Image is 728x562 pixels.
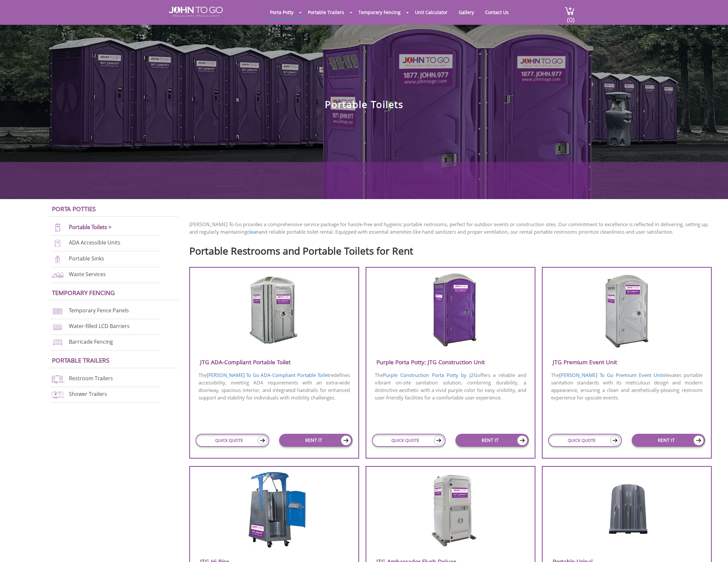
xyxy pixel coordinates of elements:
a: Purple Construction Porta Potty by J2G [383,372,477,378]
a: QUICK QUOTE [548,434,622,447]
img: water-filled%20barriers-new.png [51,322,65,331]
img: restroom-trailers-new.png [51,375,65,383]
a: clean [247,228,259,235]
img: JTG-Ambassador-Flush-Deluxe.png [419,472,482,547]
img: waste-services-new.png [51,271,65,279]
a: Porta Potty [265,6,298,19]
a: Porta Potties [52,205,96,213]
a: QUICK QUOTE [372,434,446,447]
img: JTG-ADA-Compliant-Portable-Toilet.png [243,273,305,348]
a: ADA Accessible Units [69,239,120,246]
p: The elevates portable sanitation standards with its meticulous design and modern appearance, ensu... [543,371,711,402]
h2: Portable Restrooms and Portable Toilets for Rent [189,242,718,256]
a: Temporary Fence Panels [69,307,129,314]
a: Portable trailers [52,356,109,364]
p: The offers a reliable and vibrant on-site sanitation solution, combining durability, a distinctiv... [366,371,535,402]
h3: JTG Premium Event Unit [543,357,711,367]
h3: JTG ADA-Compliant Portable Toilet [190,357,358,367]
a: Unit Calculator [410,6,452,19]
a: Shower Trailers [69,390,107,398]
img: JTG-Premium-Event-Unit.png [595,273,658,348]
img: cart a [565,7,575,15]
img: JTG-Hi-Rise-Unit.png [242,472,307,549]
a: Portable Toilets > [69,223,112,231]
a: Gallery [454,6,479,19]
a: Portable Trailers [303,6,349,19]
img: ADA-units-new.png [51,239,65,248]
img: portable-toilets-new.png [51,223,65,232]
img: icon [517,435,528,445]
h3: Purple Porta Potty: JTG Construction Unit [366,357,535,367]
a: Water-filled LCD Barriers [69,323,130,330]
img: icon [693,435,704,445]
img: icon [610,436,620,445]
img: shower-trailers-new.png [51,390,65,399]
a: Restroom Trailers [69,375,113,382]
img: JTG-Urinal-Unit.png [600,472,654,537]
a: Temporary Fencing [52,289,115,297]
img: chan-link-fencing-new.png [51,307,65,316]
a: RENT IT [632,434,705,447]
a: Barricade Fencing [69,338,113,346]
a: [PERSON_NAME] To Go ADA-Compliant Portable Toilet [207,372,329,378]
img: icon [341,435,351,445]
p: The redefines accessibility, meeting ADA requirements with an extra-wide doorway, spacious interi... [190,371,358,402]
img: icon [434,436,444,445]
img: barricade-fencing-icon-new.png [51,338,65,347]
img: icon [258,436,267,445]
img: portable-sinks-new.png [51,255,65,264]
img: Purple-Porta-Potty-J2G-Construction-Unit.png [419,273,482,348]
a: Waste Services [69,271,106,278]
a: Contact Us [480,6,514,19]
a: Portable Sinks [69,255,104,262]
span: (0) [567,10,575,24]
a: RENT IT [455,434,529,447]
p: [PERSON_NAME] To Go provides a comprehensive service package for hassle-free and hygienic portabl... [189,221,718,236]
img: JOHN to go [169,7,223,17]
a: [PERSON_NAME] To Go Premium Event Unit [559,372,663,378]
a: Temporary Fencing [354,6,405,19]
a: RENT IT [279,434,353,447]
a: QUICK QUOTE [196,434,269,447]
